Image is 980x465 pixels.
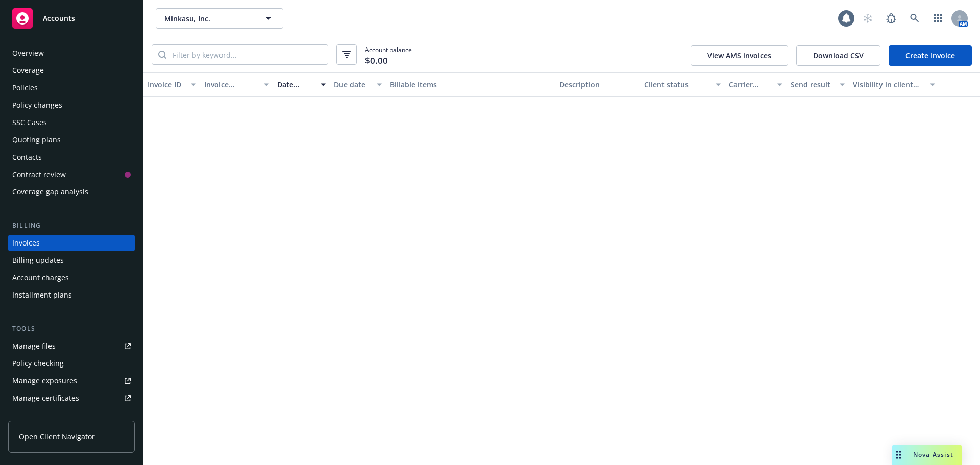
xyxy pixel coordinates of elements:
[796,45,880,66] button: Download CSV
[787,72,849,97] button: Send result
[8,132,135,148] a: Quoting plans
[8,338,135,354] a: Manage files
[204,79,258,90] div: Invoice amount
[164,13,253,24] span: Minkasu, Inc.
[8,97,135,113] a: Policy changes
[928,8,948,29] a: Switch app
[12,338,56,354] div: Manage files
[12,235,40,251] div: Invoices
[8,287,135,303] a: Installment plans
[8,149,135,165] a: Contacts
[143,72,200,97] button: Invoice ID
[644,79,709,90] div: Client status
[8,166,135,183] a: Contract review
[640,72,725,97] button: Client status
[200,72,274,97] button: Invoice amount
[12,149,42,165] div: Contacts
[158,51,166,59] svg: Search
[19,431,95,442] span: Open Client Navigator
[12,62,44,79] div: Coverage
[904,8,925,29] a: Search
[334,79,371,90] div: Due date
[8,390,135,406] a: Manage certificates
[8,355,135,372] a: Policy checking
[12,252,64,268] div: Billing updates
[12,97,62,113] div: Policy changes
[12,184,88,200] div: Coverage gap analysis
[8,235,135,251] a: Invoices
[365,45,412,64] span: Account balance
[148,79,185,90] div: Invoice ID
[43,14,75,22] span: Accounts
[8,114,135,131] a: SSC Cases
[12,132,61,148] div: Quoting plans
[390,79,551,90] div: Billable items
[8,252,135,268] a: Billing updates
[8,184,135,200] a: Coverage gap analysis
[725,72,787,97] button: Carrier status
[8,62,135,79] a: Coverage
[8,407,135,424] a: Manage claims
[881,8,901,29] a: Report a Bug
[12,80,38,96] div: Policies
[166,45,328,64] input: Filter by keyword...
[12,270,69,286] div: Account charges
[857,8,878,29] a: Start snowing
[12,287,72,303] div: Installment plans
[853,79,924,90] div: Visibility in client dash
[365,54,388,67] span: $0.00
[691,45,788,66] button: View AMS invoices
[8,270,135,286] a: Account charges
[8,373,135,389] a: Manage exposures
[386,72,555,97] button: Billable items
[8,221,135,231] div: Billing
[791,79,834,90] div: Send result
[12,114,47,131] div: SSC Cases
[12,45,44,61] div: Overview
[559,79,636,90] div: Description
[156,8,283,29] button: Minkasu, Inc.
[12,407,64,424] div: Manage claims
[913,450,953,459] span: Nova Assist
[8,45,135,61] a: Overview
[12,166,66,183] div: Contract review
[8,4,135,33] a: Accounts
[8,324,135,334] div: Tools
[849,72,939,97] button: Visibility in client dash
[277,79,314,90] div: Date issued
[892,445,905,465] div: Drag to move
[273,72,330,97] button: Date issued
[330,72,386,97] button: Due date
[12,390,79,406] div: Manage certificates
[12,373,77,389] div: Manage exposures
[729,79,772,90] div: Carrier status
[889,45,972,66] a: Create Invoice
[12,355,64,372] div: Policy checking
[555,72,640,97] button: Description
[8,80,135,96] a: Policies
[892,445,962,465] button: Nova Assist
